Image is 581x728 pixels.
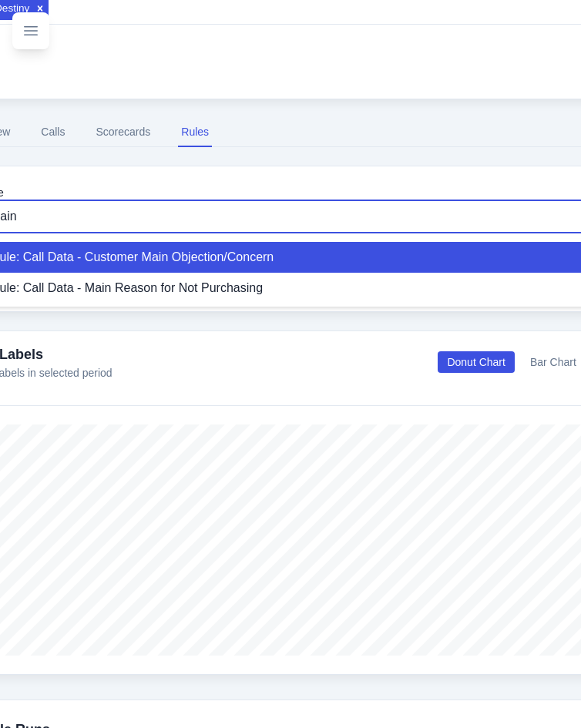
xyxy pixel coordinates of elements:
[92,118,153,147] button: Scorecards
[438,351,514,373] button: Donut Chart
[178,118,212,147] button: Rules
[12,12,49,49] button: Toggle sidebar
[38,118,68,147] button: Calls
